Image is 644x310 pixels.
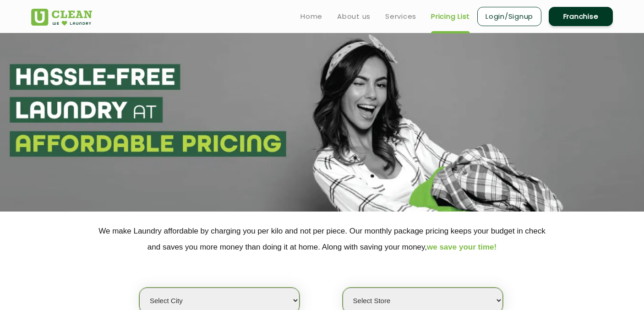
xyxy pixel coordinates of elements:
a: About us [337,11,371,22]
a: Login/Signup [477,7,541,26]
a: Services [385,11,416,22]
a: Franchise [549,7,613,26]
p: We make Laundry affordable by charging you per kilo and not per piece. Our monthly package pricin... [31,223,613,255]
span: we save your time! [427,243,497,251]
a: Pricing List [431,11,470,22]
img: UClean Laundry and Dry Cleaning [31,9,92,26]
a: Home [300,11,322,22]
